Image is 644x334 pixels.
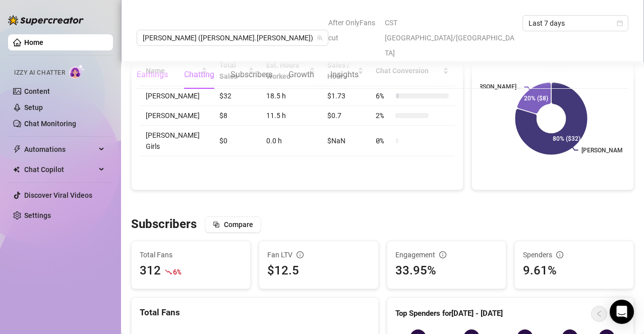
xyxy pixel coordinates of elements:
[140,249,242,260] span: Total Fans
[24,120,76,128] a: Chat Monitoring
[69,64,85,79] img: AI Chatter
[297,251,304,258] span: info-circle
[140,86,213,106] td: [PERSON_NAME]
[376,90,392,101] span: 6 %
[24,211,51,219] a: Settings
[288,69,314,81] div: Growth
[131,216,197,233] h3: Subscribers
[205,216,261,233] button: Compare
[328,15,379,45] span: After OnlyFans cut
[395,261,498,281] div: 33.95%
[24,161,96,178] span: Chat Copilot
[321,86,370,106] td: $1.73
[13,145,21,153] span: thunderbolt
[523,261,625,281] div: 9.61%
[267,249,370,260] div: Fan LTV
[8,15,84,25] img: logo-BBDzfeDw.svg
[213,86,260,106] td: $32
[395,308,503,320] article: Top Spenders for [DATE] - [DATE]
[317,35,323,41] span: team
[137,69,168,81] div: Earnings
[24,191,92,199] a: Discover Viral Videos
[140,126,213,156] td: [PERSON_NAME] Girls
[330,69,359,81] div: Insights
[140,106,213,126] td: [PERSON_NAME]
[14,68,65,78] span: Izzy AI Chatter
[213,106,260,126] td: $8
[24,38,43,46] a: Home
[24,87,50,95] a: Content
[321,106,370,126] td: $0.7
[523,249,625,260] div: Spenders
[376,110,392,121] span: 2 %
[140,306,370,319] div: Total Fans
[471,83,521,90] text: [PERSON_NAME]...
[24,103,43,112] a: Setup
[13,166,20,173] img: Chat Copilot
[321,126,370,156] td: $NaN
[529,16,622,31] span: Last 7 days
[184,69,214,81] div: Chatting
[610,300,634,324] div: Open Intercom Messenger
[385,15,516,61] span: CST [GEOGRAPHIC_DATA]/[GEOGRAPHIC_DATA]
[581,147,628,154] text: [PERSON_NAME]
[260,86,321,106] td: 18.5 h
[143,30,322,45] span: Daniela (daniela.bebeshita)
[395,249,498,260] div: Engagement
[24,141,96,157] span: Automations
[224,220,253,229] span: Compare
[213,126,260,156] td: $0
[165,268,172,275] span: fall
[267,261,370,281] div: $12.5
[556,251,563,258] span: info-circle
[260,106,321,126] td: 11.5 h
[140,261,161,281] div: 312
[439,251,446,258] span: info-circle
[617,20,623,26] span: calendar
[230,69,272,81] div: Subscribers
[260,126,321,156] td: 0.0 h
[173,267,181,276] span: 6 %
[376,135,392,146] span: 0 %
[213,221,220,228] span: block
